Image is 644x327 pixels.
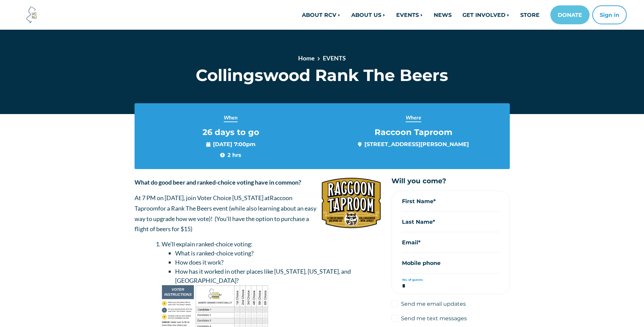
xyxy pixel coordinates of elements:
[224,113,238,122] span: When
[207,54,437,65] nav: breadcrumb
[515,8,545,22] a: STORE
[391,8,428,22] a: EVENTS
[206,140,256,148] span: [DATE] 7:00pm
[296,8,346,22] a: ABOUT RCV
[346,8,391,22] a: ABOUT US
[428,8,457,22] a: NEWS
[321,177,381,229] img: silologo1.png
[550,5,590,24] a: DONATE
[592,5,627,24] button: Sign in or sign up
[135,103,510,169] section: Event info
[391,177,510,185] h5: Will you come?
[202,128,259,137] span: 26 days to go
[135,215,309,233] span: ou'll have the option to purchase a flight of beers for $15)
[457,8,515,22] a: GET INVOLVED
[375,128,452,137] span: Raccoon Taproom
[406,113,421,122] span: Where
[135,194,292,212] span: Raccoon Taproom
[177,5,627,24] nav: Main navigation
[175,267,381,285] li: How has it worked in other places like [US_STATE], [US_STATE], and [GEOGRAPHIC_DATA]?
[23,6,41,24] img: Voter Choice NJ
[364,141,469,147] a: [STREET_ADDRESS][PERSON_NAME]
[220,151,241,159] span: 2 hrs
[175,258,381,267] li: How does it work?
[183,65,461,85] h1: Collingswood Rank The Beers
[135,179,301,186] strong: What do good beer and ranked-choice voting have in common?
[298,54,315,62] a: Home
[401,314,467,322] label: Send me text messages
[323,54,346,62] a: EVENTS
[135,193,381,234] p: At 7 PM on [DATE], join Voter Choice [US_STATE] at for a Rank The Beers event (while also learnin...
[401,300,466,308] label: Send me email updates
[175,249,381,258] li: What is ranked-choice voting?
